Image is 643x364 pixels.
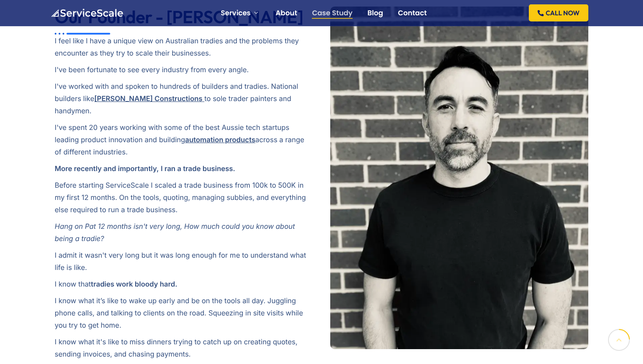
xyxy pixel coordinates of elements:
[185,135,255,144] a: automation products
[55,294,313,331] p: I know what it’s like to wake up early and be on the tools all day. Juggling phone calls, and tal...
[276,10,297,17] a: About
[529,4,588,21] a: CALL NOW
[221,10,261,17] a: Services
[55,336,313,360] p: I know what it's like to miss dinners trying to catch up on creating quotes, sending invoices, an...
[546,10,580,16] span: CALL NOW
[91,280,177,288] strong: tradies work bloody hard.
[55,7,313,28] h2: Our Founder - [PERSON_NAME]
[55,63,313,76] p: I've been fortunate to see every industry from every angle.
[312,10,353,17] a: Case Study
[367,10,383,17] a: Blog
[55,121,313,158] p: I've spent 20 years working with some of the best Aussie tech startups leading product innovation...
[55,222,295,243] em: Hang on Pat 12 months isn't very long, How much could you know about being a tradie?
[55,164,159,173] strong: More recently and importantly,
[55,179,313,216] p: Before starting ServiceScale I scaled a trade business from 100k to 500K in my first 12 months. O...
[398,10,427,17] a: Contact
[55,249,313,273] p: I admit it wasn't very long but it was long enough for me to understand what life is like.
[55,278,313,290] p: I know that
[55,35,313,59] p: I feel like I have a unique view on Australian tradies and the problems they encounter as they tr...
[50,8,123,17] a: ServiceScale logo representing business automation for tradies
[94,94,203,103] a: [PERSON_NAME] Constructions
[55,80,313,117] p: I've worked with and spoken to hundreds of builders and tradies. National builders like to sole t...
[161,164,235,173] strong: I ran a trade business.
[50,9,123,17] img: ServiceScale logo representing business automation for tradies
[330,7,588,349] img: Pat Fong, founder of ServiceScale, standing confidently, focused on helping Australian tradies gr...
